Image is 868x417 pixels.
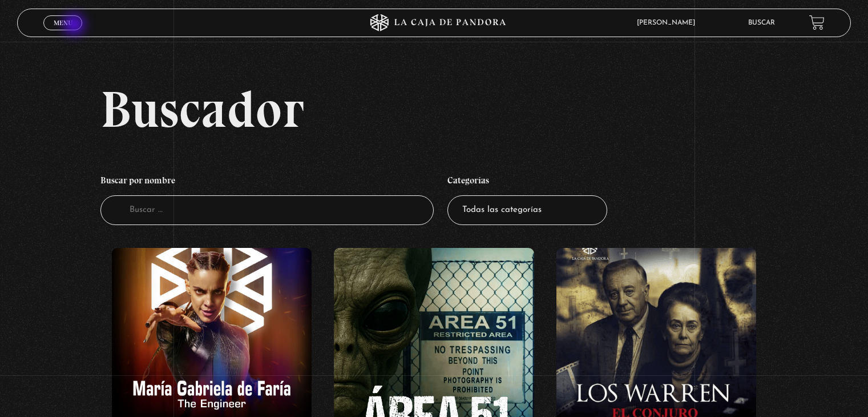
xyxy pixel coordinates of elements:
span: Menu [54,19,72,26]
a: View your shopping cart [809,15,825,30]
h4: Categorías [447,169,607,195]
span: [PERSON_NAME] [631,19,706,26]
h2: Buscador [100,83,850,135]
span: Cerrar [50,29,76,37]
h4: Buscar por nombre [100,169,434,195]
a: Buscar [748,19,775,26]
